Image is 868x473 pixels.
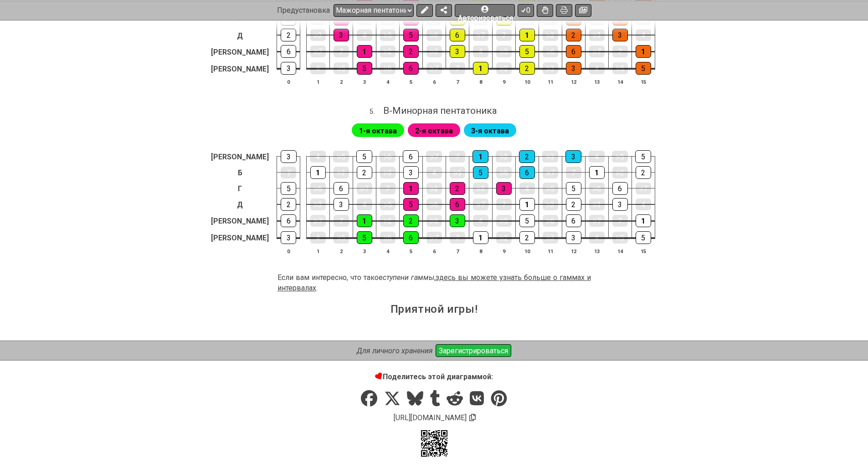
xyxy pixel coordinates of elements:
font: 6 [455,200,459,209]
font: 6 [571,217,575,225]
font: ♭2 [499,153,508,161]
font: 3 [618,31,622,40]
font: 10 [524,249,530,254]
button: Включить ловкость для всех ладов [537,4,553,16]
font: Д [237,31,243,40]
span: Сначала включите режим полного редактирования, чтобы редактировать [359,124,397,137]
font: 13 [594,79,600,85]
font: 12 [571,79,576,85]
font: ♭2 [499,234,508,242]
font: 7 [618,217,622,225]
font: 5 [641,234,645,242]
font: ♭3 [546,153,555,161]
font: 3 [287,153,291,161]
font: Минорная пентатоника [392,105,497,116]
font: 7 [339,217,343,225]
font: ступени гаммы [383,273,434,282]
font: ♭7 [430,234,438,242]
font: ♭7 [639,184,647,193]
font: 5 [478,168,483,177]
font: [URL][DOMAIN_NAME] [394,413,467,422]
font: 1 [525,200,529,209]
font: 4 [316,153,320,161]
font: 15 [641,79,646,85]
font: ♭6 [430,31,438,40]
font: 12 [571,249,576,254]
font: ♭5 [337,234,345,242]
font: ♭2 [499,64,508,73]
font: [PERSON_NAME] [211,48,269,56]
font: . [316,284,318,292]
font: , [434,273,436,282]
font: 3 [409,168,413,177]
font: 15 [641,249,646,254]
font: 4 [595,64,599,73]
font: ♭3 [546,234,555,242]
button: Изменить предустановку [416,4,433,16]
font: 1 [409,184,413,193]
font: 3 [571,64,575,73]
font: ♭6 [499,168,508,177]
font: Д [237,201,243,209]
font: 8 [479,79,482,85]
font: ♭2 [430,184,438,193]
font: 1 [641,47,645,56]
font: . [373,108,375,116]
font: Приятной игры! [390,303,478,315]
font: [PERSON_NAME] [211,234,269,243]
font: ♭3 [592,31,601,40]
font: 4 [386,249,389,254]
font: ♭5 [337,153,345,161]
font: 1 [478,234,483,242]
select: Предустановка [334,4,414,16]
font: ♭7 [313,47,322,56]
font: ♭6 [383,234,392,242]
font: 4 [432,168,436,177]
a: Реддит [443,386,466,412]
font: 8 [479,249,482,254]
font: 5 [571,184,575,193]
font: ♭2 [546,31,555,40]
font: [PERSON_NAME] [211,65,269,73]
font: 3 [287,234,291,242]
font: 13 [594,249,600,254]
font: ♭6 [383,153,392,161]
font: ♭7 [360,184,369,193]
a: Тамблер [426,386,443,412]
a: Твит [381,386,404,412]
font: 4 [478,47,483,56]
font: 7 [618,47,622,56]
font: ♭3 [546,64,555,73]
font: ♭3 [383,168,392,177]
font: ♭6 [546,47,555,56]
font: 7 [385,184,390,193]
font: 1 [641,217,645,225]
font: Если вам интересно, что такое [277,273,383,282]
font: 2 [641,168,645,177]
font: Г [238,185,242,193]
a: ВК [467,386,488,412]
font: Поделитесь этой диаграммой: [383,372,493,381]
font: ♭7 [546,168,555,177]
font: 5 [362,234,366,242]
font: 7 [502,31,506,40]
font: 7 [339,47,343,56]
font: 4 [595,153,599,161]
font: ♭3 [313,200,322,209]
font: ♭5 [616,234,624,242]
font: 2 [287,31,291,40]
font: 1 [595,168,599,177]
font: 7 [287,168,291,177]
font: 2 [362,168,366,177]
font: Авторизоваться [458,13,513,22]
font: 6 [618,184,622,193]
font: 4 [362,200,366,209]
font: 3 [339,200,343,209]
font: ♭7 [476,200,485,209]
font: 9 [503,249,505,254]
button: Печать [556,4,572,16]
font: ♭3 [430,47,438,56]
font: ♭7 [430,153,438,161]
font: 5 [410,79,412,85]
font: ♭6 [592,184,601,193]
